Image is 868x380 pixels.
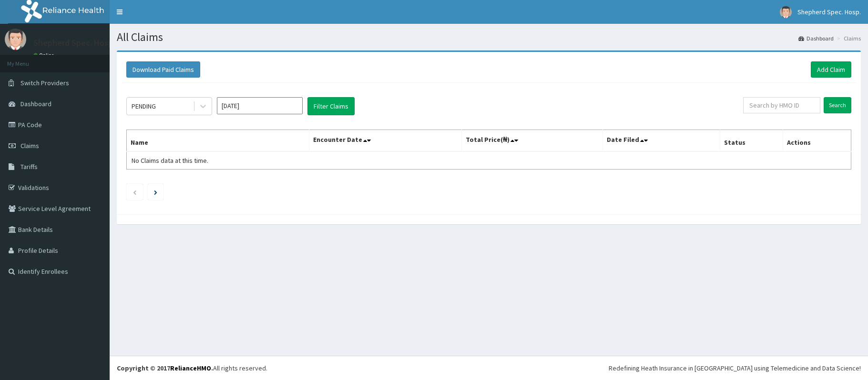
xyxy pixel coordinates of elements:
a: Online [33,52,56,59]
a: Dashboard [798,34,834,42]
span: Switch Providers [20,79,69,87]
a: Previous page [133,188,137,196]
input: Select Month and Year [217,97,303,114]
strong: Copyright © 2017 . [117,364,213,372]
span: Dashboard [20,100,51,108]
input: Search [824,97,851,113]
span: No Claims data at this time. [132,156,208,165]
span: Claims [20,141,39,150]
a: RelianceHMO [170,364,211,372]
img: User Image [780,6,792,18]
span: Tariffs [20,162,38,171]
th: Date Filed [603,130,720,152]
th: Status [720,130,783,152]
span: Shepherd Spec. Hosp. [797,8,861,16]
button: Filter Claims [307,97,355,115]
a: Add Claim [811,61,851,78]
button: Download Paid Claims [126,61,200,78]
p: Shepherd Spec. Hosp. [33,39,115,47]
th: Name [127,130,309,152]
h1: All Claims [117,31,861,43]
th: Actions [783,130,851,152]
div: Redefining Heath Insurance in [GEOGRAPHIC_DATA] using Telemedicine and Data Science! [609,363,861,373]
img: User Image [5,29,26,50]
input: Search by HMO ID [743,97,820,113]
th: Encounter Date [309,130,461,152]
a: Next page [154,188,157,196]
div: PENDING [132,101,156,111]
th: Total Price(₦) [461,130,603,152]
li: Claims [835,34,861,42]
footer: All rights reserved. [110,356,868,380]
